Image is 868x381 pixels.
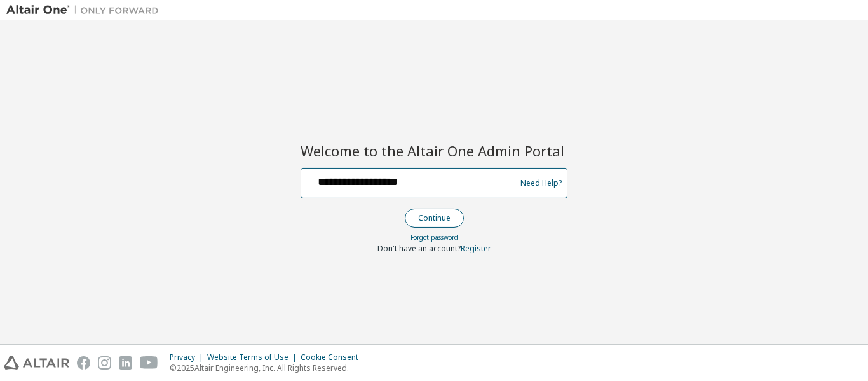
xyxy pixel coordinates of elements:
div: Privacy [170,352,207,363]
span: Don't have an account? [377,243,461,254]
img: youtube.svg [140,356,158,370]
img: instagram.svg [98,356,111,370]
img: facebook.svg [77,356,90,370]
a: Need Help? [520,183,562,183]
img: linkedin.svg [119,356,132,370]
p: © 2025 Altair Engineering, Inc. All Rights Reserved. [170,363,366,373]
a: Forgot password [410,233,458,242]
img: Altair One [6,4,165,17]
h2: Welcome to the Altair One Admin Portal [301,142,567,160]
img: altair_logo.svg [4,356,69,370]
button: Continue [405,209,464,228]
div: Website Terms of Use [207,352,301,363]
a: Register [461,243,491,254]
div: Cookie Consent [301,352,366,363]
